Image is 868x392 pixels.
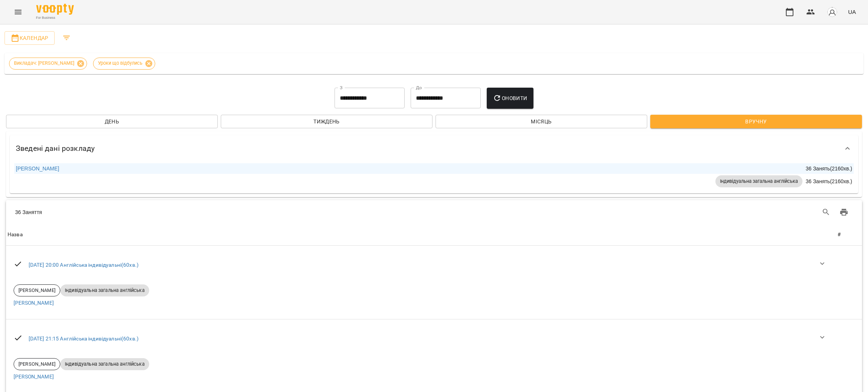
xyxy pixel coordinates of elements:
[848,8,856,16] span: UA
[436,115,647,128] button: Місяць
[845,5,859,19] button: UA
[804,163,854,174] div: 36 Занять ( 2160 хв. )
[16,143,95,154] h6: Зведені дані розкладу
[14,374,54,380] a: [PERSON_NAME]
[11,33,49,43] span: Календар
[6,200,862,224] div: Table Toolbar
[493,94,527,103] span: Оновити
[227,117,426,126] span: Тиждень
[837,230,860,239] span: #
[221,115,432,128] button: Тиждень
[58,29,76,47] button: Filters
[9,58,87,70] div: Викладач: [PERSON_NAME]
[8,230,23,239] div: Назва
[93,60,147,67] span: Уроки що відбулись
[827,7,837,17] img: avatar_s.png
[5,31,55,45] button: Календар
[835,203,853,221] button: Друк
[8,230,834,239] span: Назва
[16,166,59,172] a: [PERSON_NAME]
[60,361,149,368] span: Індивідуальна загальна англійська
[93,58,155,70] div: Уроки що відбулись
[12,117,212,126] span: День
[442,117,641,126] span: Місяць
[837,230,840,239] div: Sort
[36,4,74,15] img: Voopty Logo
[10,162,858,193] div: Зведені дані розкладу
[650,115,862,128] button: Вручну
[29,262,139,268] a: [DATE] 20:00 Англійська індивідуальні(60хв.)
[656,117,856,126] span: Вручну
[9,3,27,21] button: Menu
[14,361,60,368] span: [PERSON_NAME]
[715,178,802,185] span: Індивідуальна загальна англійська
[60,287,149,294] span: Індивідуальна загальна англійська
[837,230,840,239] div: #
[817,203,835,221] button: Search
[10,135,858,162] div: Зведені дані розкладу
[487,88,533,109] button: Оновити
[6,115,218,128] button: День
[14,287,60,294] span: [PERSON_NAME]
[8,230,23,239] div: Sort
[14,300,54,306] a: [PERSON_NAME]
[804,176,854,187] div: 36 Занять ( 2160 хв. )
[9,60,79,67] span: Викладач: [PERSON_NAME]
[15,208,429,216] div: 36 Заняття
[36,15,74,20] span: For Business
[29,336,139,342] a: [DATE] 21:15 Англійська індивідуальні(60хв.)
